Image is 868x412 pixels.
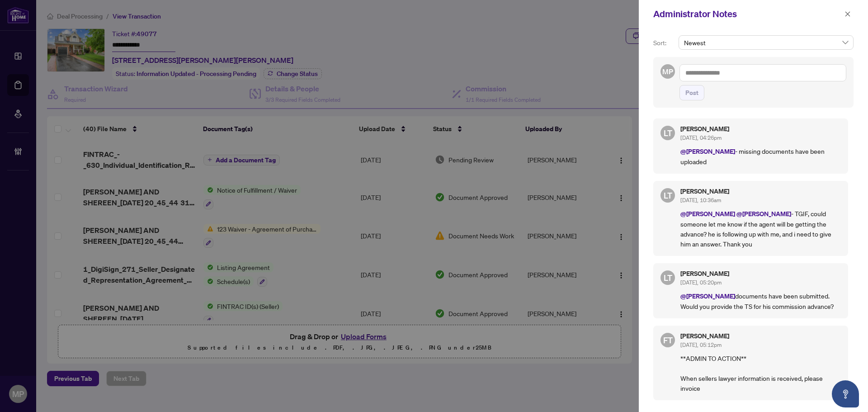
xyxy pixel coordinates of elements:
[653,38,675,48] p: Sort:
[680,291,841,311] p: documents have been submitted. Would you provide the TS for his commission advance?
[736,209,791,218] span: @[PERSON_NAME]
[844,11,851,17] span: close
[653,7,842,21] div: Administrator Notes
[680,147,735,156] span: @[PERSON_NAME]
[680,353,841,393] p: **ADMIN TO ACTION** When sellers lawyer information is received, please invoice
[680,209,735,218] span: @[PERSON_NAME]
[663,334,673,346] span: FT
[664,271,672,284] span: LT
[662,66,673,77] span: MP
[664,127,672,139] span: LT
[680,333,841,339] h5: [PERSON_NAME]
[679,85,704,100] button: Post
[680,188,841,194] h5: [PERSON_NAME]
[680,197,721,204] span: [DATE], 10:36am
[680,146,841,166] p: - missing documents have been uploaded
[664,189,672,202] span: LT
[680,292,735,300] span: @[PERSON_NAME]
[680,134,722,141] span: [DATE], 04:26pm
[680,126,841,132] h5: [PERSON_NAME]
[680,341,722,348] span: [DATE], 05:12pm
[684,36,848,49] span: Newest
[832,380,859,407] button: Open asap
[680,279,722,286] span: [DATE], 05:20pm
[680,270,841,277] h5: [PERSON_NAME]
[680,208,841,249] p: - TGIF, could someone let me know if the agent will be getting the advance? he is following up wi...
